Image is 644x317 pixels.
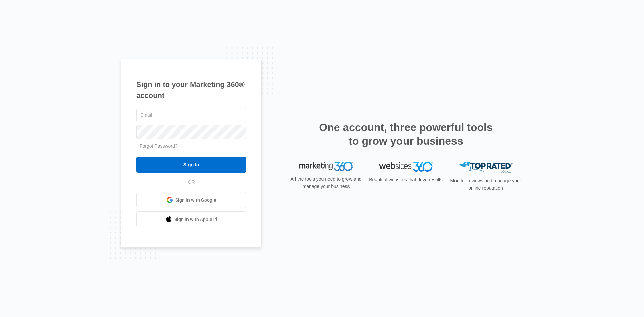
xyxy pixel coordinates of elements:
[317,121,495,148] h2: One account, three powerful tools to grow your business
[174,216,217,223] span: Sign in with Apple Id
[448,177,523,192] p: Monitor reviews and manage your online reputation
[299,162,353,171] img: Marketing 360
[368,176,443,183] p: Beautiful websites that drive results
[175,197,216,204] span: Sign in with Google
[459,162,513,173] img: Top Rated Local
[379,162,433,171] img: Websites 360
[288,176,364,190] p: All the tools you need to grow and manage your business
[140,143,178,149] a: Forgot Password?
[136,79,246,101] h1: Sign in to your Marketing 360® account
[136,211,246,227] a: Sign in with Apple Id
[136,108,246,122] input: Email
[136,157,246,173] input: Sign In
[183,179,200,186] span: OR
[136,192,246,208] a: Sign in with Google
